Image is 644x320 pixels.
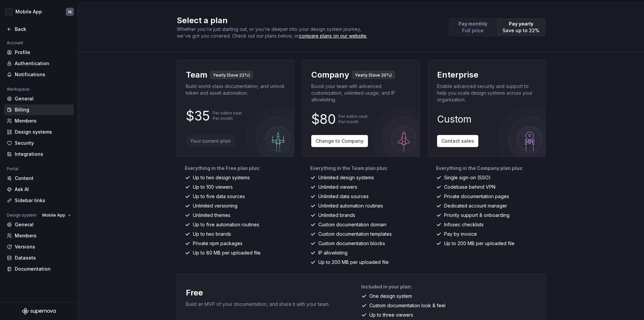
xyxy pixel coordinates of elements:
p: Single sign-on (SSO) [444,174,491,181]
div: Documentation [15,266,71,272]
a: Documentation [4,264,74,274]
a: Design systems [4,127,74,137]
span: Contact sales [441,138,474,144]
div: Members [15,118,71,124]
div: Versions [15,243,71,250]
div: BS [5,8,13,16]
p: Unlimited automation routines [318,202,383,209]
p: Per editor seat Per month [338,114,368,125]
svg: Supernova Logo [22,308,56,315]
p: Custom documentation domain [318,221,386,228]
p: Company [311,70,349,80]
a: Members [4,116,74,126]
button: Contact sales [437,135,478,147]
button: BSMobile AppIA [1,4,76,19]
p: Enable advanced security and support to help you scale design systems across your organization. [437,83,537,103]
p: Everything in the Team plan plus: [310,165,420,172]
p: Up to 80 MB per uploaded file [193,249,261,256]
p: Pay by invoice [444,231,477,237]
p: Yearly (Save 22%) [213,73,250,78]
div: Integrations [15,151,71,157]
p: Everything in the Company plan plus: [436,165,546,172]
p: Save up to 22% [502,27,539,34]
p: Yearly (Save 20%) [355,73,392,78]
button: Pay monthlyFull price [450,19,496,35]
a: General [4,93,74,104]
span: Change to Company [316,138,364,144]
a: Security [4,138,74,148]
h2: Select a plan [177,15,440,26]
p: Infosec checklists [444,221,484,228]
div: Notifications [15,71,71,78]
div: Content [15,175,71,182]
p: $35 [186,112,210,120]
p: Included in your plan: [361,283,540,290]
a: Notifications [4,69,74,80]
span: Mobile App [42,213,65,218]
p: Up to 200 MB per uploaded file [318,259,389,266]
p: Up to three viewers [369,312,413,318]
p: Per editor seat Per month [213,110,242,121]
div: General [15,221,71,228]
p: Boost your team with advanced customization, unlimited usage, and IP allowlisting. [311,83,411,103]
a: Authentication [4,58,74,69]
p: Free [186,287,203,298]
a: Profile [4,47,74,58]
p: Pay yearly [502,20,539,27]
p: Everything in the Free plan plus: [185,165,294,172]
p: Unlimited data sources [318,193,369,200]
div: Workspace [4,85,32,93]
a: Back [4,24,74,35]
p: Codebase behind VPN [444,184,495,190]
div: Ask AI [15,186,71,193]
div: Design systems [15,129,71,135]
p: Priority support & onboarding [444,212,509,219]
p: Up to 100 viewers [193,184,233,190]
div: Design system [4,211,39,219]
a: Sidebar links [4,195,74,206]
p: Private documentation pages [444,193,509,200]
a: Integrations [4,149,74,159]
p: Up to 200 MB per uploaded file [444,240,515,247]
a: Content [4,173,74,184]
div: Mobile App [15,8,42,15]
p: Dedicated account manager [444,202,507,209]
a: Members [4,230,74,241]
div: Portal [4,165,21,173]
div: Datasets [15,255,71,261]
p: Custom documentation templates [318,231,392,237]
p: Build world-class documentation, and unlock token and asset automation. [186,83,285,96]
div: Profile [15,49,71,56]
p: Unlimited viewers [318,184,357,190]
p: Unlimited versioning [193,202,237,209]
p: Build an MVP of your documentation, and share it with your team. [186,301,330,308]
p: Team [186,70,207,80]
button: Change to Company [311,135,368,147]
a: Ask AI [4,184,74,195]
p: Custom documentation look & feel [369,302,445,309]
p: Private npm packages [193,240,243,247]
p: Up to five automation routines [193,221,259,228]
div: Account [4,39,26,47]
a: General [4,219,74,230]
p: One design system [369,293,412,300]
p: Up to two design systems [193,174,250,181]
p: Unlimited themes [193,212,230,219]
p: $80 [311,115,336,123]
p: Unlimited brands [318,212,355,219]
a: Billing [4,104,74,115]
a: Versions [4,241,74,252]
p: Full price [459,27,487,34]
p: IP allowlisting [318,249,347,256]
p: Custom documentation blocks [318,240,385,247]
a: compare plans on our website. [299,33,367,39]
p: Pay monthly [459,20,487,27]
div: Whether you're just starting out, or you're deeper into your design system journey, we've got you... [177,26,371,39]
div: Security [15,140,71,146]
p: Up to five data sources [193,193,245,200]
div: Members [15,232,71,239]
p: Enterprise [437,70,478,80]
div: General [15,95,71,102]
